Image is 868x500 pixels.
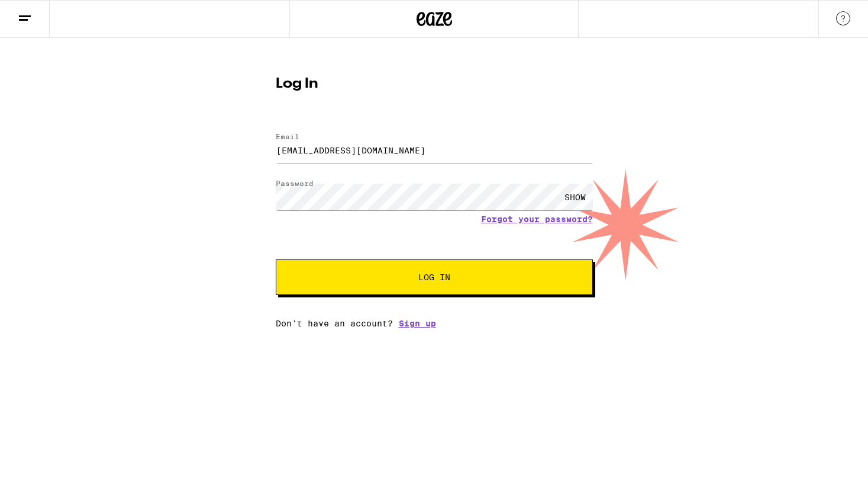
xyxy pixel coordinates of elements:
[276,259,593,295] button: Log In
[399,319,436,328] a: Sign up
[276,77,593,91] h1: Log In
[557,184,593,210] div: SHOW
[276,133,299,140] label: Email
[276,319,593,328] div: Don't have an account?
[276,180,314,187] label: Password
[481,214,593,224] a: Forgot your password?
[276,137,593,164] input: Email
[418,273,450,281] span: Log In
[7,8,85,18] span: Hi. Need any help?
